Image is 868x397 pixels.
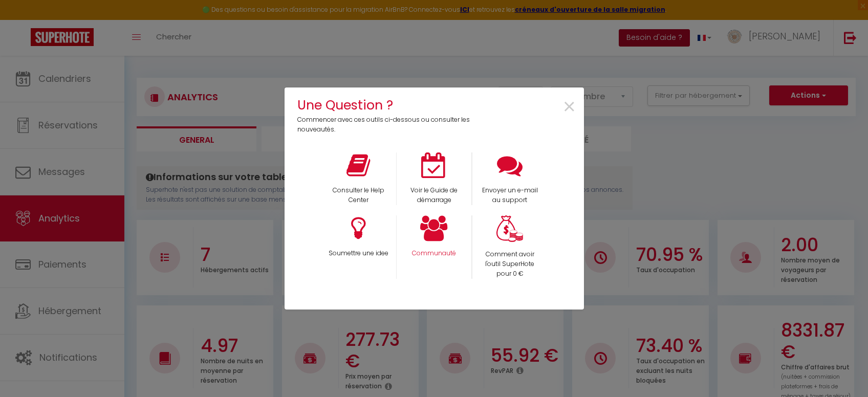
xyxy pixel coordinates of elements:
p: Envoyer un e-mail au support [479,186,541,205]
button: Ouvrir le widget de chat LiveChat [8,4,39,35]
p: Consulter le Help Center [327,186,389,205]
p: Comment avoir l'outil SuperHote pour 0 € [479,250,541,279]
p: Voir le Guide de démarrage [403,186,465,205]
p: Communauté [403,249,465,258]
p: Soumettre une idee [327,249,389,258]
h4: Une Question ? [297,95,477,115]
img: Money bag [496,215,523,242]
button: Close [562,96,576,119]
p: Commencer avec ces outils ci-dessous ou consulter les nouveautés. [297,115,477,135]
span: × [562,91,576,123]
